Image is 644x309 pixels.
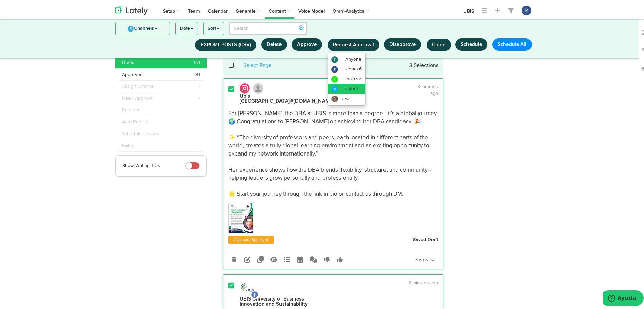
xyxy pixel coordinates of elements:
[229,20,307,33] input: Search
[342,95,350,99] span: cadi
[199,93,200,100] span: -
[345,55,361,60] span: Anyone
[240,295,308,305] strong: UBIS University of Business Innovation and Sustainability
[194,58,200,64] span: 151
[243,61,271,67] a: Select Page
[413,235,438,240] strong: Saved Draft
[122,105,141,112] span: Rejected
[432,41,445,46] span: Clone
[328,37,379,49] button: Request Approval
[427,37,451,49] button: Clone
[603,289,644,306] iframe: Abre un widget desde donde se puede obtener más información
[331,74,338,81] button: r
[199,81,200,88] span: -
[331,55,338,61] button: ?
[204,21,224,33] a: Sort
[128,24,134,30] span: 4
[199,117,200,124] span: -
[331,84,338,91] button: s
[331,64,338,71] button: k
[240,278,256,295] img: picture
[384,37,421,49] button: Disapprove
[122,93,153,100] span: Need Approval
[240,82,250,92] img: instagram.svg
[345,65,362,70] span: klopez6
[122,129,159,136] span: Scheduled Issues
[195,69,200,76] span: 31
[122,81,155,88] span: Assign Channel
[232,235,270,242] a: Graduate Spotlight
[199,129,200,136] span: -
[195,37,256,49] button: Export Posts (CSV)
[240,92,334,102] strong: Ubis [GEOGRAPHIC_DATA]
[122,141,134,147] span: Failed
[122,162,160,166] span: Show Writing Tips
[333,41,374,46] span: Request Approval
[522,4,531,14] button: k
[199,105,200,112] span: -
[122,69,143,76] span: Approved
[229,201,254,232] img: vlenkabOSqOriiMDBznG
[417,83,438,94] time: 8 minutes ago
[122,117,148,124] span: Auto Publish
[345,75,361,80] span: rsalazar
[261,37,287,49] button: Delete
[116,21,170,33] a: 4Channels
[199,141,200,147] span: -
[345,85,358,89] span: sstern
[411,254,438,263] a: Post Now
[331,94,338,101] img: OhcUycdS6u5e6MDkMfFl
[292,37,322,49] button: Approve
[290,97,334,102] span: @[DOMAIN_NAME]
[455,37,487,49] button: Schedule
[492,37,532,49] button: Schedule All
[408,279,438,284] time: 2 minutes ago
[328,51,366,104] ul: Request Approval
[251,289,259,297] img: facebook.svg
[176,21,198,33] a: Date
[409,61,438,67] small: 3 Selections
[115,4,148,13] img: logo_lately_bg_light.svg
[253,82,263,92] img: avatar_blank.jpg
[122,58,134,64] span: Drafts
[228,108,438,197] p: For [PERSON_NAME], the DBA at UBIS is more than a degree—it’s a global journey. 🌍 Congratulations...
